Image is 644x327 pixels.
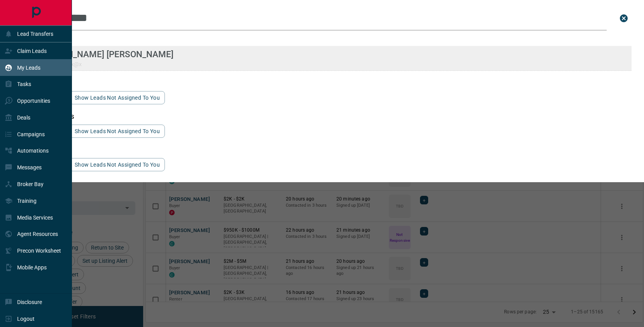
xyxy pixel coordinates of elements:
[30,35,632,41] h3: name matches
[30,80,632,86] h3: email matches
[30,114,632,120] h3: phone matches
[70,91,165,104] button: show leads not assigned to you
[616,11,632,26] button: close search bar
[30,147,632,153] h3: id matches
[70,158,165,171] button: show leads not assigned to you
[37,61,173,67] p: niyatidave19xx@x
[37,49,173,59] p: [PERSON_NAME] [PERSON_NAME]
[70,125,165,138] button: show leads not assigned to you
